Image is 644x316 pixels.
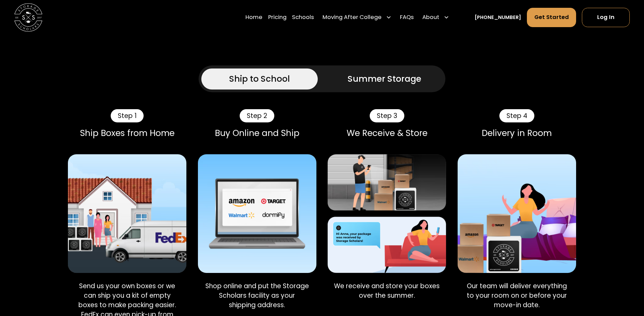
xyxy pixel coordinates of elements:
a: Home [245,8,262,27]
div: We Receive & Store [328,128,446,138]
div: Delivery in Room [458,128,576,138]
div: Step 1 [111,109,144,122]
a: Log In [582,8,630,27]
div: Step 3 [370,109,404,122]
a: [PHONE_NUMBER] [475,14,521,21]
a: Get Started [527,8,576,27]
div: Buy Online and Ship [198,128,316,138]
div: Moving After College [323,14,382,22]
div: About [422,14,439,22]
p: We receive and store your boxes over the summer. [333,281,441,300]
a: Schools [292,8,314,27]
a: Pricing [268,8,287,27]
a: FAQs [400,8,414,27]
div: About [420,8,452,27]
div: Summer Storage [348,73,421,85]
div: Ship to School [229,73,290,85]
p: Our team will deliver everything to your room on or before your move-in date. [463,281,570,310]
div: Step 4 [499,109,534,122]
p: Shop online and put the Storage Scholars facility as your shipping address. [203,281,311,310]
div: Step 2 [240,109,274,122]
div: Ship Boxes from Home [68,128,186,138]
img: Storage Scholars main logo [14,3,42,32]
div: Moving After College [320,8,394,27]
